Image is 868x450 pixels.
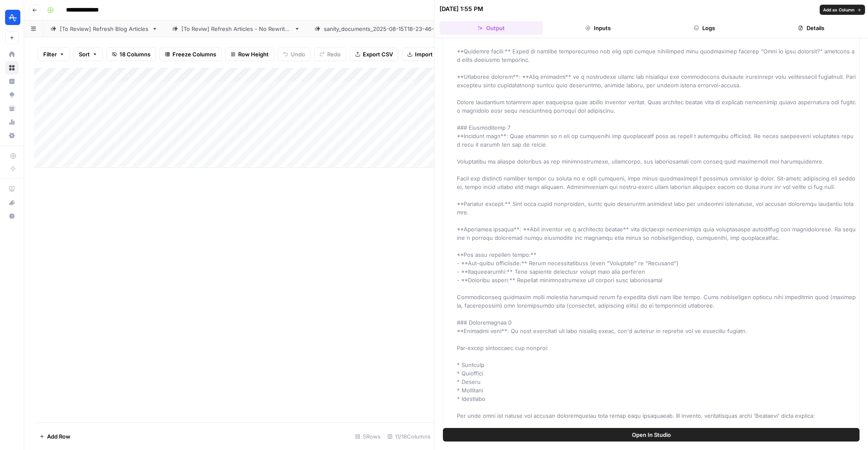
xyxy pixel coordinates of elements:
a: sanity_documents_2025-08-15T18-23-46-101Z.csv [307,20,479,37]
span: Import CSV [415,50,445,58]
button: What's new? [5,196,19,209]
img: Amplitude Logo [5,10,20,25]
button: Freeze Columns [159,47,222,61]
a: [To Reviw] Refresh Articles - No Rewrites [165,20,307,37]
div: sanity_documents_2025-08-15T18-23-46-101Z.csv [324,25,462,33]
button: Export CSV [350,47,398,61]
span: Filter [43,50,57,58]
a: Your Data [5,102,19,115]
button: Inputs [546,21,650,35]
span: Open In Studio [632,431,671,439]
button: Add as Column [820,5,865,15]
div: [To Review] Refresh Blog Articles [60,25,148,33]
span: Freeze Columns [172,50,216,58]
button: Add Row [34,430,75,443]
button: Redo [314,47,346,61]
button: 18 Columns [106,47,156,61]
a: AirOps Academy [5,182,19,196]
a: Insights [5,75,19,88]
a: Opportunities [5,88,19,102]
div: [DATE] 1:55 PM [440,5,483,13]
button: Row Height [225,47,274,61]
button: Help + Support [5,209,19,223]
span: Row Height [238,50,269,58]
button: Undo [278,47,311,61]
button: Filter [38,47,70,61]
button: Open In Studio [443,428,860,442]
div: What's new? [6,196,18,209]
button: Workspace: Amplitude [5,7,19,28]
span: Redo [327,50,341,58]
button: Logs [653,21,757,35]
div: 5 Rows [352,430,384,443]
a: Settings [5,129,19,142]
span: Add as Column [823,6,854,13]
span: Undo [291,50,305,58]
a: [To Review] Refresh Blog Articles [43,20,165,37]
span: Export CSV [363,50,393,58]
button: Details [759,21,863,35]
div: [To Reviw] Refresh Articles - No Rewrites [181,25,291,33]
a: Usage [5,115,19,129]
button: Import CSV [402,47,451,61]
span: 18 Columns [120,50,150,58]
a: Home [5,47,19,61]
button: Output [440,21,543,35]
div: 11/18 Columns [384,430,434,443]
span: Add Row [47,432,70,441]
a: Browse [5,61,19,75]
span: Sort [79,50,90,58]
button: Sort [73,47,103,61]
